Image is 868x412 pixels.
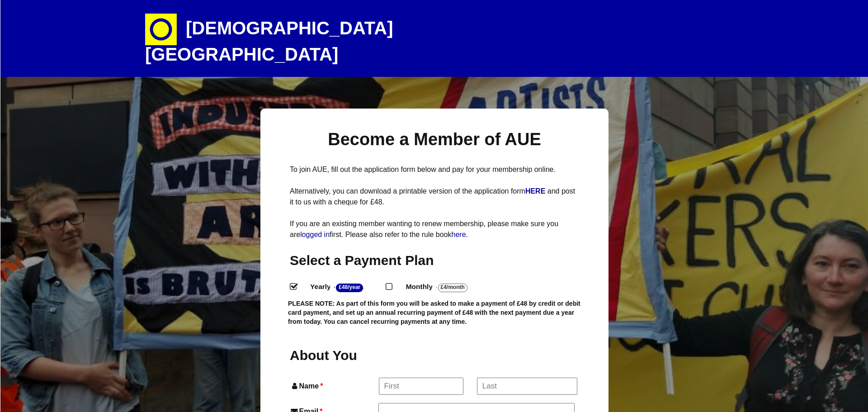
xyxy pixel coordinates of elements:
[379,378,464,395] input: First
[290,218,579,240] p: If you are an existing member wanting to renew membership, please make sure you are first. Please...
[290,186,579,208] p: Alternatively, you can download a printable version of the application form and post it to us wit...
[302,280,386,294] label: Yearly - .
[290,164,579,175] p: To join AUE, fill out the application form below and pay for your membership online.
[525,187,545,195] strong: HERE
[290,346,377,364] h2: About You
[290,128,579,151] h1: Become a Member of AUE
[290,253,434,268] span: Select a Payment Plan
[290,380,377,392] label: Name
[438,284,467,292] strong: £4/Month
[336,284,363,292] strong: £48/Year
[525,187,547,195] a: HERE
[477,378,578,395] input: Last
[452,231,466,238] a: here
[398,280,490,294] label: Monthly - .
[145,14,177,45] img: circle-e1448293145835.png
[300,231,330,238] a: logged in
